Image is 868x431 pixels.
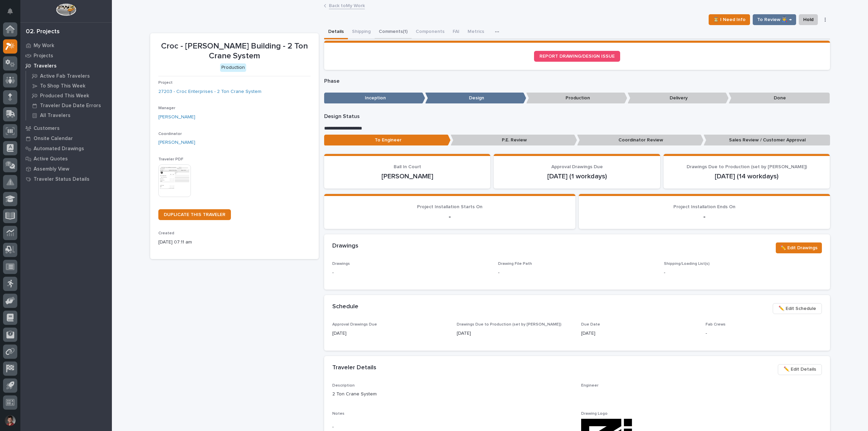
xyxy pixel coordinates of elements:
[784,365,816,373] span: ✏️ Edit Details
[332,322,377,327] span: Approval Drawings Due
[332,213,567,221] p: -
[20,164,112,174] a: Assembly View
[20,123,112,133] a: Customers
[412,25,449,39] button: Components
[324,113,830,120] p: Design Status
[40,113,71,119] p: All Travelers
[34,156,68,162] p: Active Quotes
[672,172,822,180] p: [DATE] (14 workdays)
[332,384,355,388] span: Description
[687,164,807,169] span: Drawings Due to Production (set by [PERSON_NAME])
[673,204,735,209] span: Project Installation Ends On
[799,14,818,25] button: Hold
[158,132,182,136] span: Coordinator
[20,51,112,61] a: Projects
[158,106,175,110] span: Manager
[332,330,449,337] p: [DATE]
[158,41,311,61] p: Croc - [PERSON_NAME] Building - 2 Ton Crane System
[324,78,830,84] p: Phase
[56,3,76,16] img: Workspace Logo
[40,73,90,79] p: Active Fab Travelers
[8,8,17,19] div: Notifications
[20,40,112,51] a: My Work
[498,262,532,266] span: Drawing File Path
[332,242,358,250] h2: Drawings
[26,111,112,120] a: All Travelers
[577,135,704,146] p: Coordinator Review
[34,53,53,59] p: Projects
[451,135,577,146] p: P.E. Review
[329,1,365,9] a: Back toMy Work
[713,16,746,24] span: ⏳ I Need Info
[324,135,451,146] p: To Engineer
[664,262,710,266] span: Shipping/Loading List(s)
[324,25,348,39] button: Details
[26,81,112,91] a: To Shop This Week
[778,305,816,313] span: ✏️ Edit Schedule
[539,54,615,59] span: REPORT DRAWING/DESIGN ISSUE
[158,88,261,95] a: 27203 - Croc Enterprises - 2 Ton Crane System
[158,81,173,85] span: Project
[26,28,60,36] div: 02. Projects
[449,25,463,39] button: FAI
[706,330,822,337] p: -
[803,16,813,24] span: Hold
[332,303,358,311] h2: Schedule
[3,413,17,428] button: users-avatar
[158,231,174,235] span: Created
[348,25,375,39] button: Shipping
[26,101,112,110] a: Traveler Due Date Errors
[34,176,90,182] p: Traveler Status Details
[498,269,499,276] p: -
[664,269,822,276] p: -
[581,384,598,388] span: Engineer
[158,157,183,161] span: Traveler PDF
[757,16,792,24] span: To Review 👨‍🏭 →
[729,93,830,104] p: Done
[158,139,195,146] a: [PERSON_NAME]
[26,71,112,81] a: Active Fab Travelers
[704,135,830,146] p: Sales Review / Customer Approval
[628,93,729,104] p: Delivery
[417,204,482,209] span: Project Installation Starts On
[20,133,112,143] a: Onsite Calendar
[34,136,73,142] p: Onsite Calendar
[158,239,311,246] p: [DATE] 07:11 am
[581,330,697,337] p: [DATE]
[457,330,573,337] p: [DATE]
[778,364,822,375] button: ✏️ Edit Details
[34,43,54,49] p: My Work
[40,93,89,99] p: Produced This Week
[534,51,620,62] a: REPORT DRAWING/DESIGN ISSUE
[780,244,817,252] span: ✏️ Edit Drawings
[332,364,376,372] h2: Traveler Details
[375,25,412,39] button: Comments (1)
[776,242,822,253] button: ✏️ Edit Drawings
[20,143,112,154] a: Automated Drawings
[332,172,482,180] p: [PERSON_NAME]
[40,83,85,89] p: To Shop This Week
[332,269,490,276] p: -
[709,14,750,25] button: ⏳ I Need Info
[324,93,425,104] p: Inception
[26,91,112,100] a: Produced This Week
[158,209,231,220] a: DUPLICATE THIS TRAVELER
[332,424,573,431] p: -
[332,262,350,266] span: Drawings
[332,412,344,416] span: Notes
[502,172,652,180] p: [DATE] (1 workdays)
[158,114,195,121] a: [PERSON_NAME]
[20,174,112,184] a: Traveler Status Details
[332,391,573,398] p: 2 Ton Crane System
[20,61,112,71] a: Travelers
[164,212,225,217] span: DUPLICATE THIS TRAVELER
[463,25,488,39] button: Metrics
[587,213,822,221] p: -
[3,4,17,18] button: Notifications
[20,154,112,164] a: Active Quotes
[40,103,101,109] p: Traveler Due Date Errors
[773,303,822,314] button: ✏️ Edit Schedule
[34,63,57,69] p: Travelers
[526,93,627,104] p: Production
[753,14,796,25] button: To Review 👨‍🏭 →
